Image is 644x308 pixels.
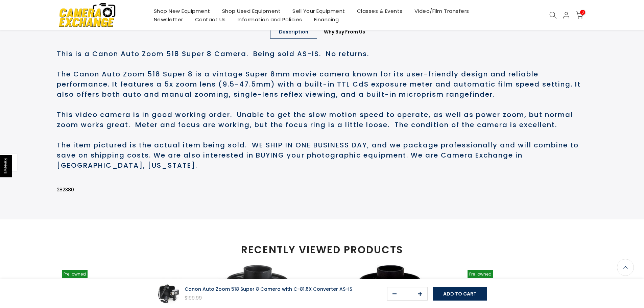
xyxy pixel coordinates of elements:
[148,15,189,24] a: Newsletter
[270,25,317,39] a: Description
[57,49,588,170] h2: This is a Canon Auto Zoom 518 Super 8 Camera. Being sold AS-IS. No returns. The Canon Auto Zoom 5...
[576,11,583,19] a: 0
[189,15,232,24] a: Contact Us
[617,259,634,276] a: Back to the top
[148,7,216,15] a: Shop New Equipment
[216,7,287,15] a: Shop Used Equipment
[308,15,345,24] a: Financing
[315,25,374,39] a: Why Buy From Us
[241,245,403,255] span: RECENTLY VIEWED PRODUCTS
[57,186,588,194] p: 282380
[351,7,408,15] a: Classes & Events
[580,10,585,15] span: 0
[232,15,308,24] a: Information and Policies
[443,290,476,297] span: Add to cart
[185,285,352,293] div: Canon Auto Zoom 518 Super 8 Camera with C-81.6X Converter AS-IS
[433,287,487,301] button: Add to cart
[287,7,351,15] a: Sell Your Equipment
[158,283,180,305] img: Canon Auto Zoom 518 Super 8 Camera with C-81.6X Converter Video Equipment - Video Camera Canon 28...
[408,7,475,15] a: Video/Film Transfers
[185,294,352,302] div: $199.99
